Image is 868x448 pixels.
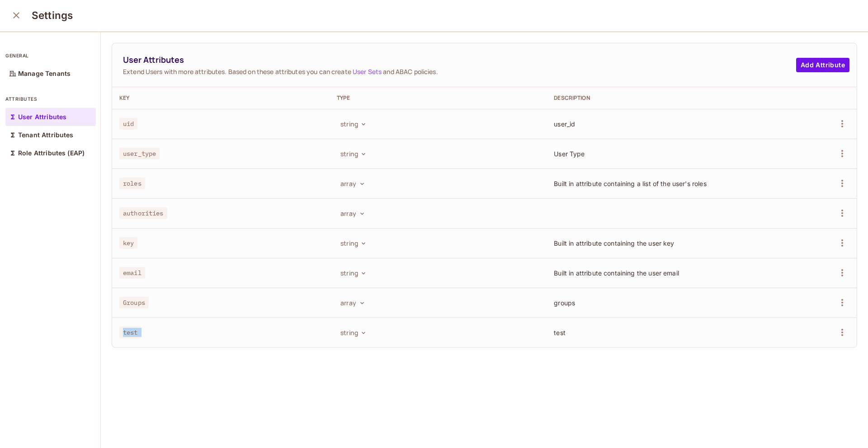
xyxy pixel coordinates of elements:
[18,113,66,121] p: User Attributes
[337,325,369,340] button: string
[7,6,25,24] button: close
[337,295,368,310] button: array
[796,58,849,72] button: Add Attribute
[119,267,145,279] span: email
[32,9,73,22] h3: Settings
[554,94,757,102] div: Description
[119,237,137,249] span: key
[119,207,167,219] span: authorities
[337,266,369,280] button: string
[119,94,322,102] div: Key
[337,94,540,102] div: Type
[554,239,674,247] span: Built in attribute containing the user key
[18,149,85,157] p: Role Attributes (EAP)
[337,236,369,250] button: string
[123,67,796,76] span: Extend Users with more attributes. Based on these attributes you can create and ABAC policies.
[554,120,575,128] span: user_id
[119,297,149,308] span: Groups
[337,146,369,161] button: string
[353,67,382,76] a: User Sets
[5,95,96,103] p: attributes
[18,131,74,139] p: Tenant Attributes
[554,329,566,336] span: test
[119,327,142,338] span: test
[119,177,145,189] span: roles
[554,180,706,187] span: Built in attribute containing a list of the user's roles
[337,117,369,131] button: string
[554,299,575,307] span: groups
[5,52,96,59] p: general
[554,150,585,158] span: User Type
[554,269,679,277] span: Built in attribute containing the user email
[337,176,368,191] button: array
[119,118,137,130] span: uid
[123,54,796,65] span: User Attributes
[119,148,160,159] span: user_type
[18,70,71,77] p: Manage Tenants
[337,206,368,220] button: array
